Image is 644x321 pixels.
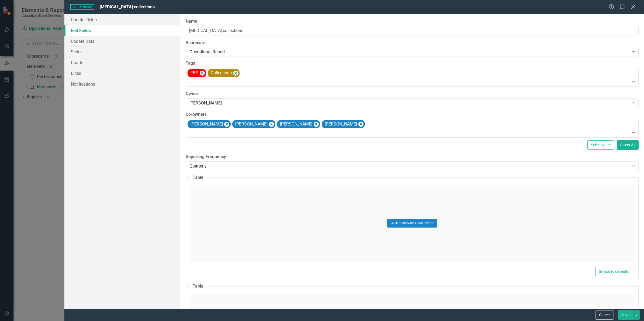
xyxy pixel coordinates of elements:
[190,283,206,289] legend: Table
[618,310,633,320] button: Save
[64,57,180,68] a: Charts
[189,100,629,106] div: [PERSON_NAME]
[186,60,639,67] label: Tags
[186,40,639,46] label: Scorecard
[314,122,319,127] div: Remove Arjun Nair
[234,120,268,128] div: [PERSON_NAME]
[64,68,180,79] a: Links
[189,120,224,128] div: [PERSON_NAME]
[186,154,639,160] label: Reporting Frequency
[211,70,232,75] span: Collections
[595,310,614,320] button: Cancel
[269,122,274,127] div: Remove Christopher Gang
[595,267,634,276] button: Switch to old editor
[186,26,639,36] input: Measure Name
[189,49,629,55] div: Operational Report
[64,79,180,89] a: Notifications
[64,36,180,47] a: Update Data
[358,122,363,127] div: Remove Mark Newburgh
[191,70,198,75] span: FBP
[190,175,206,181] legend: Table
[64,46,180,57] a: Series
[186,91,639,97] label: Owner
[200,71,205,76] div: Remove [object Object]
[617,140,639,150] button: Select All
[100,4,155,9] span: [MEDICAL_DATA] collections
[587,140,614,150] button: Select None
[233,71,238,76] div: Remove [object Object]
[186,18,639,25] label: Name
[186,111,639,118] label: Co-owners
[70,4,94,10] span: Measure
[64,25,180,36] a: Edit Fields
[64,14,180,25] a: Update Fields
[224,122,229,127] div: Remove Kirsten Foster
[189,163,629,169] div: Quarterly
[323,120,358,128] div: [PERSON_NAME]
[387,219,437,227] button: Click to activate HTML editor
[278,120,313,128] div: [PERSON_NAME]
